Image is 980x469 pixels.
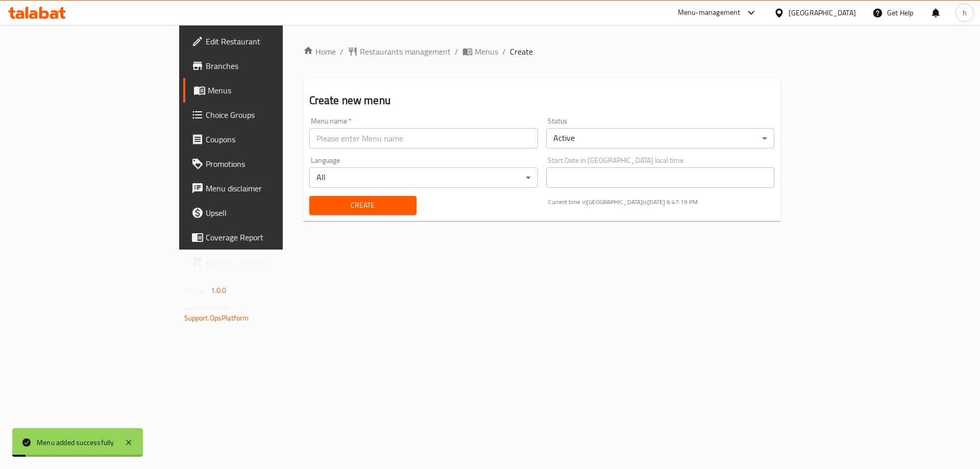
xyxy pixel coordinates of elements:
[309,93,775,108] h2: Create new menu
[309,167,538,188] div: All
[183,201,343,225] a: Upsell
[183,152,343,176] a: Promotions
[211,284,227,297] span: 1.0.0
[678,7,741,19] div: Menu-management
[183,78,343,103] a: Menus
[183,250,343,274] a: Grocery Checklist
[206,133,335,145] span: Coupons
[183,176,343,201] a: Menu disclaimer
[309,196,416,215] button: Create
[206,109,335,121] span: Choice Groups
[348,45,451,58] a: Restaurants management
[360,45,451,58] span: Restaurants management
[963,7,967,18] span: h
[206,158,335,170] span: Promotions
[309,128,538,149] input: Please enter Menu name
[789,7,856,18] div: [GEOGRAPHIC_DATA]
[206,60,335,72] span: Branches
[206,35,335,47] span: Edit Restaurant
[502,45,506,58] li: /
[510,45,533,58] span: Create
[548,198,775,207] p: Current time in [GEOGRAPHIC_DATA] is [DATE] 6:47:19 PM
[317,199,408,212] span: Create
[183,127,343,152] a: Coupons
[183,54,343,78] a: Branches
[206,231,335,243] span: Coverage Report
[206,207,335,219] span: Upsell
[37,437,114,448] div: Menu added successfully
[475,45,498,58] span: Menus
[206,256,335,268] span: Grocery Checklist
[546,128,775,149] div: Active
[183,103,343,127] a: Choice Groups
[183,29,343,54] a: Edit Restaurant
[206,182,335,194] span: Menu disclaimer
[184,284,209,297] span: Version:
[462,45,498,58] a: Menus
[208,84,335,96] span: Menus
[183,225,343,250] a: Coverage Report
[455,45,458,58] li: /
[303,45,781,58] nav: breadcrumb
[184,311,249,325] a: Support.OpsPlatform
[184,301,231,314] span: Get support on:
